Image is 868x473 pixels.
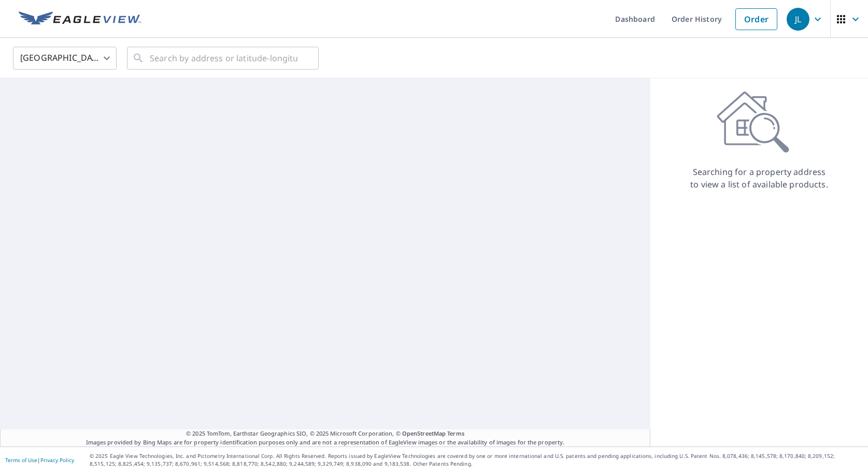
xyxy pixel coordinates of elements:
[690,166,829,191] p: Searching for a property address to view a list of available products.
[735,8,777,30] a: Order
[40,456,74,464] a: Privacy Policy
[19,11,141,27] img: EV Logo
[150,44,297,73] input: Search by address or latitude-longitude
[186,429,464,438] span: © 2025 TomTom, Earthstar Geographics SIO, © 2025 Microsoft Corporation, ©
[13,44,117,73] div: [GEOGRAPHIC_DATA]
[447,429,464,437] a: Terms
[402,429,446,437] a: OpenStreetMap
[5,456,37,464] a: Terms of Use
[787,8,809,31] div: JL
[90,452,863,468] p: © 2025 Eagle View Technologies, Inc. and Pictometry International Corp. All Rights Reserved. Repo...
[5,457,74,463] p: |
